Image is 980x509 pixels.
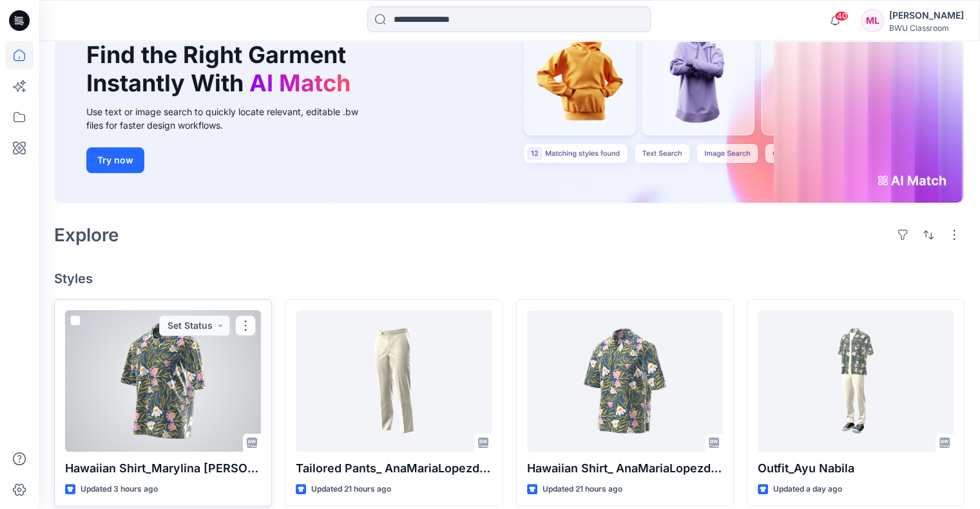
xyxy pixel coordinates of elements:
[758,459,954,477] p: Outfit_Ayu Nabila
[54,271,965,286] h4: Styles
[527,310,723,452] a: Hawaiian Shirt_ AnaMariaLopezdeDreyer
[54,225,119,245] h2: Explore
[86,105,376,132] div: Use text or image search to quickly locate relevant, editable .bw files for faster design workflows.
[249,69,351,97] span: AI Match
[773,483,842,496] p: Updated a day ago
[86,147,144,173] button: Try now
[889,23,964,33] div: BWU Classroom
[65,459,261,477] p: Hawaiian Shirt_Marylina [PERSON_NAME]
[543,483,622,496] p: Updated 21 hours ago
[296,459,492,477] p: Tailored Pants_ AnaMariaLopezdeDreyer
[81,483,158,496] p: Updated 3 hours ago
[861,9,884,32] div: ML
[758,310,954,452] a: Outfit_Ayu Nabila
[527,459,723,477] p: Hawaiian Shirt_ AnaMariaLopezdeDreyer
[311,483,391,496] p: Updated 21 hours ago
[889,8,964,23] div: [PERSON_NAME]
[296,310,492,452] a: Tailored Pants_ AnaMariaLopezdeDreyer
[65,310,261,452] a: Hawaiian Shirt_Marylina Klenk
[834,11,849,21] span: 40
[86,41,357,97] h1: Find the Right Garment Instantly With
